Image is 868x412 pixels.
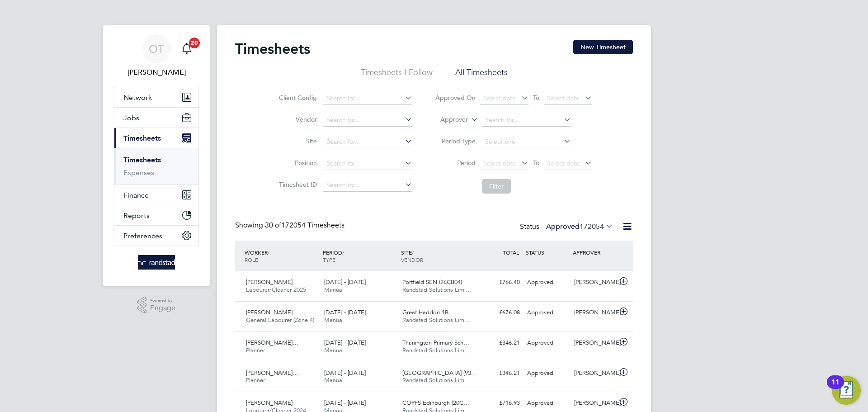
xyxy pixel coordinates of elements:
div: Approved [524,396,571,411]
label: Vendor [276,115,317,123]
img: randstad-logo-retina.png [138,255,175,270]
li: All Timesheets [455,67,508,83]
a: Expenses [123,168,154,177]
input: Search for... [323,136,412,148]
input: Search for... [323,92,412,105]
span: Jobs [123,114,139,122]
span: Powered by [150,297,175,304]
span: General Labourer (Zone 4) [246,316,314,324]
span: Oliver Taylor [114,67,199,78]
button: Finance [114,185,198,205]
span: Manual [324,376,344,384]
span: [PERSON_NAME]… [246,369,298,377]
span: Select date [547,94,580,102]
div: £346.21 [476,336,524,350]
span: Timesheets [123,134,161,142]
div: [PERSON_NAME] [571,396,618,411]
span: Portfield SEN (26CB04) [402,278,462,286]
a: Go to home page [114,255,199,270]
div: £346.21 [476,366,524,381]
span: [PERSON_NAME]… [246,339,298,346]
div: [PERSON_NAME] [571,305,618,320]
span: 20 [189,38,200,48]
li: Timesheets I Follow [361,67,433,83]
button: Timesheets [114,128,198,148]
span: COPFS Edinburgh (20C… [402,399,469,407]
span: OT [149,43,164,55]
span: Randstad Solutions Limi… [402,376,472,384]
input: Select one [482,136,571,148]
div: [PERSON_NAME] [571,336,618,350]
div: £716.93 [476,396,524,411]
div: 11 [831,382,840,394]
span: Select date [483,94,516,102]
h2: Timesheets [235,40,310,58]
span: Thanington Primary Sch… [402,339,469,346]
input: Search for... [323,157,412,170]
span: / [268,249,269,256]
span: TYPE [323,256,335,263]
div: Approved [524,366,571,381]
span: Randstad Solutions Limi… [402,346,472,354]
span: / [412,249,414,256]
span: 172054 [580,222,604,231]
span: To [530,92,542,104]
span: [DATE] - [DATE] [324,278,366,286]
label: Approved On [435,94,476,102]
div: £676.08 [476,305,524,320]
a: 20 [178,34,196,63]
div: APPROVER [571,244,618,260]
label: Site [276,137,317,145]
span: Manual [324,316,344,324]
input: Search for... [482,114,571,127]
nav: Main navigation [103,25,210,286]
span: [GEOGRAPHIC_DATA] (93… [402,369,477,377]
div: Approved [524,275,571,290]
button: Filter [482,179,511,194]
div: WORKER [242,244,321,268]
div: [PERSON_NAME] [571,275,618,290]
button: Preferences [114,226,198,246]
div: [PERSON_NAME] [571,366,618,381]
div: Timesheets [114,148,198,185]
a: Powered byEngage [137,297,176,314]
span: [PERSON_NAME] [246,308,292,316]
input: Search for... [323,179,412,192]
button: Network [114,87,198,107]
span: Network [123,93,152,102]
span: [DATE] - [DATE] [324,308,366,316]
span: Labourer/Cleaner 2025 [246,286,306,294]
span: Finance [123,191,149,199]
input: Search for... [323,114,412,127]
div: Showing [235,221,346,230]
div: £766.40 [476,275,524,290]
span: Select date [483,159,516,167]
button: New Timesheet [573,40,633,54]
span: [PERSON_NAME] [246,399,292,407]
label: Approver [427,115,468,124]
span: 172054 Timesheets [265,221,344,230]
span: ROLE [245,256,258,263]
span: Select date [547,159,580,167]
div: PERIOD [321,244,399,268]
label: Position [276,159,317,167]
span: Planner [246,346,265,354]
span: Great Haddon 1B [402,308,448,316]
span: 30 of [265,221,281,230]
span: Manual [324,346,344,354]
label: Period [435,159,476,167]
button: Reports [114,205,198,225]
span: Randstad Solutions Limi… [402,316,472,324]
span: Reports [123,211,150,220]
span: [PERSON_NAME] [246,278,292,286]
label: Client Config [276,94,317,102]
label: Period Type [435,137,476,145]
label: Timesheet ID [276,180,317,189]
span: Engage [150,304,175,312]
span: [DATE] - [DATE] [324,399,366,407]
span: VENDOR [401,256,423,263]
div: Approved [524,305,571,320]
div: Status [520,221,615,233]
label: Approved [546,222,613,231]
span: Preferences [123,232,162,240]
